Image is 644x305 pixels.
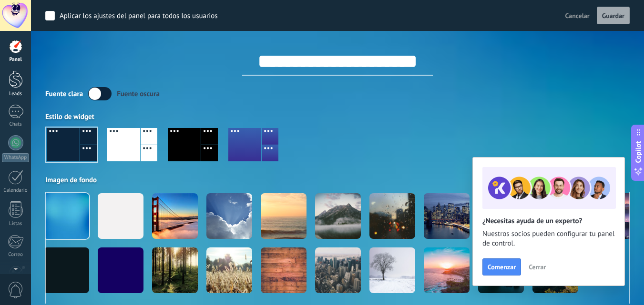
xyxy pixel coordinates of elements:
[45,176,630,185] div: Imagen de fondo
[602,12,624,19] span: Guardar
[60,11,218,21] div: Aplicar los ajustes del panel para todos los usuarios
[562,9,593,23] button: Cancelar
[482,258,521,275] button: Comenzar
[45,89,83,98] div: Fuente clara
[2,57,30,63] div: Panel
[2,187,30,194] div: Calendario
[565,11,590,20] span: Cancelar
[45,112,630,121] div: Estilo de widget
[488,264,516,270] span: Comenzar
[2,121,30,128] div: Chats
[2,153,29,162] div: WhatsApp
[482,229,615,248] span: Nuestros socios pueden configurar tu panel de control.
[2,252,30,258] div: Correo
[482,216,615,226] h2: ¿Necesitas ayuda de un experto?
[2,221,30,227] div: Listas
[2,91,30,97] div: Leads
[529,264,546,270] span: Cerrar
[634,141,643,163] span: Copilot
[117,89,160,98] div: Fuente oscura
[597,7,630,25] button: Guardar
[524,260,550,274] button: Cerrar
